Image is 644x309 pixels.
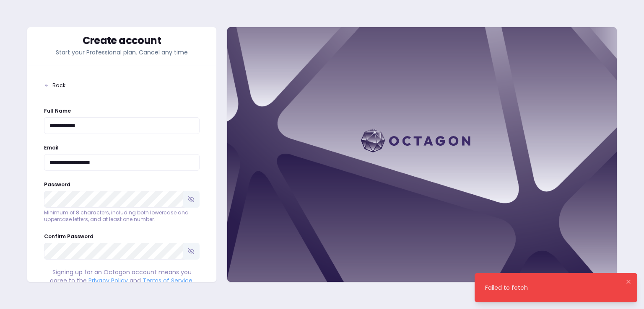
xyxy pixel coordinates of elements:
div: Signing up for an Octagon account means you agree to the and . [44,268,200,285]
a: Back [44,82,200,89]
div: Failed to fetch [485,283,528,292]
p: Minimum of 8 characters, including both lowercase and uppercase letters, and at least one number. [44,209,200,223]
label: Full Name [44,107,71,114]
label: Email [44,144,59,151]
a: Privacy Policy [88,276,128,285]
div: Create account [44,36,200,46]
p: Start your Professional plan. Cancel any time [44,48,200,57]
a: Terms of Service [143,276,192,285]
label: Password [44,181,70,188]
label: Confirm Password [44,233,93,240]
span: Back [52,82,65,89]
